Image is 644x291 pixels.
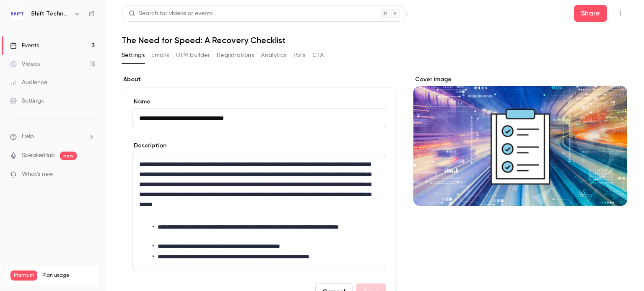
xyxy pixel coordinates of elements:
[261,49,287,62] button: Analytics
[60,152,77,160] span: new
[10,7,24,21] img: Shift Technology
[151,49,169,62] button: Emails
[217,49,254,62] button: Registrations
[413,75,627,206] section: Cover image
[10,132,95,141] li: help-dropdown-opener
[132,154,386,270] section: description
[42,272,94,279] span: Plan usage
[10,270,37,281] span: Premium
[31,10,70,18] h6: Shift Technology
[10,60,40,68] div: Videos
[132,154,386,270] div: editor
[122,75,397,84] label: About
[132,98,386,106] label: Name
[122,49,145,62] button: Settings
[10,78,47,87] div: Audience
[413,75,627,84] label: Cover image
[10,97,44,105] div: Settings
[22,132,34,141] span: Help
[132,142,166,150] label: Description
[293,49,306,62] button: Polls
[10,41,39,50] div: Events
[312,49,324,62] button: CTA
[176,49,210,62] button: UTM builder
[122,35,627,45] h1: The Need for Speed: A Recovery Checklist
[574,5,607,22] button: Share
[129,9,213,18] div: Search for videos or events
[22,170,53,179] span: What's new
[22,151,55,160] a: SpeakerHub
[85,171,95,178] iframe: Noticeable Trigger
